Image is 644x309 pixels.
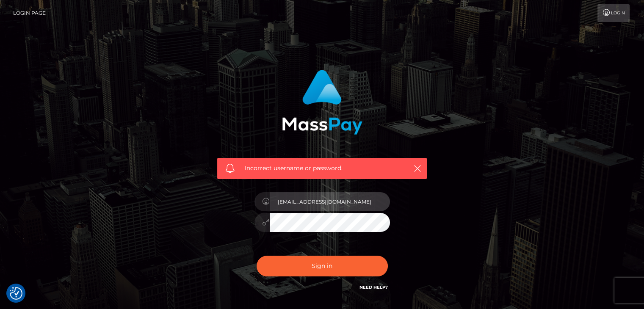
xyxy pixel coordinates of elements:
a: Login [597,4,630,22]
button: Consent Preferences [10,287,22,300]
a: Login Page [13,4,46,22]
input: Username... [270,192,390,211]
img: Revisit consent button [10,287,22,300]
a: Need Help? [359,284,388,290]
img: MassPay Login [282,70,362,135]
span: Incorrect username or password. [245,164,399,173]
button: Sign in [257,256,388,276]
